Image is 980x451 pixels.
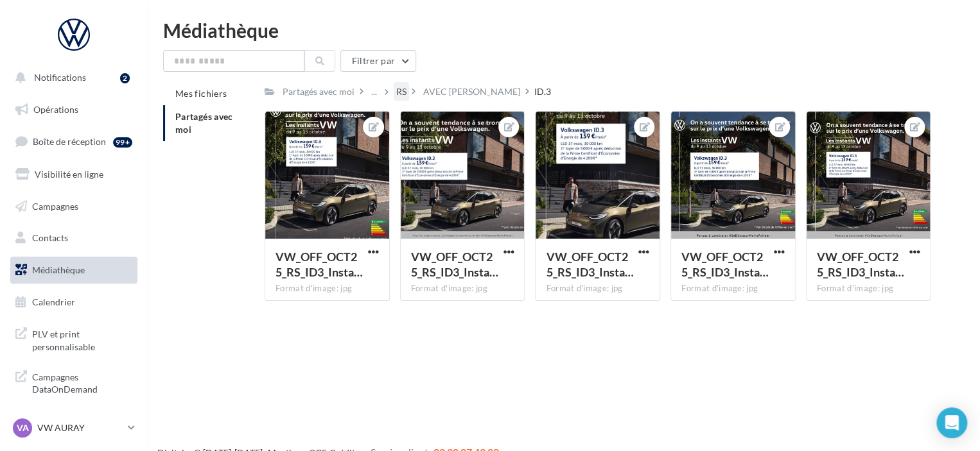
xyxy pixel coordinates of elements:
[35,169,103,180] span: Visibilité en ligne
[8,96,140,123] a: Opérations
[32,264,85,275] span: Médiathèque
[681,283,785,294] div: Format d'image: jpg
[32,368,132,396] span: Campagnes DataOnDemand
[8,320,140,358] a: PLV et print personnalisable
[8,64,135,91] button: Notifications 2
[175,88,227,99] span: Mes fichiers
[32,296,75,307] span: Calendrier
[546,283,649,294] div: Format d'image: jpg
[276,250,363,279] span: VW_OFF_OCT25_RS_ID3_InstantVW_INSTA_1080x1350px
[423,85,520,98] div: AVEC [PERSON_NAME]
[283,85,354,98] div: Partagés avec moi
[163,21,965,40] div: Médiathèque
[8,128,140,155] a: Boîte de réception99+
[33,136,106,147] span: Boîte de réception
[8,363,140,401] a: Campagnes DataOnDemand
[32,325,132,353] span: PLV et print personnalisable
[175,111,233,135] span: Partagés avec moi
[8,289,140,316] a: Calendrier
[411,250,498,279] span: VW_OFF_OCT25_RS_ID3_InstantVW_GMB_1740x1300px
[17,421,29,434] span: VA
[32,200,78,211] span: Campagnes
[534,85,551,98] div: ID.3
[681,250,769,279] span: VW_OFF_OCT25_RS_ID3_InstantVW_GMB_720x720px
[817,250,904,279] span: VW_OFF_OCT25_RS_ID3_InstantVW_CARRE_1080x1080px
[817,283,920,294] div: Format d'image: jpg
[8,225,140,251] a: Contacts
[8,161,140,188] a: Visibilité en ligne
[32,232,68,243] span: Contacts
[369,83,380,101] div: ...
[34,72,86,83] span: Notifications
[37,421,123,434] p: VW AURAY
[340,50,416,72] button: Filtrer par
[396,85,407,98] div: RS
[411,283,514,294] div: Format d'image: jpg
[113,137,132,148] div: 99+
[120,73,130,83] div: 2
[33,104,78,115] span: Opérations
[10,416,137,440] a: VA VW AURAY
[546,250,633,279] span: VW_OFF_OCT25_RS_ID3_InstantVW_STORY_1080x1920px
[276,283,379,294] div: Format d'image: jpg
[936,407,967,438] div: Open Intercom Messenger
[8,257,140,284] a: Médiathèque
[8,193,140,220] a: Campagnes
